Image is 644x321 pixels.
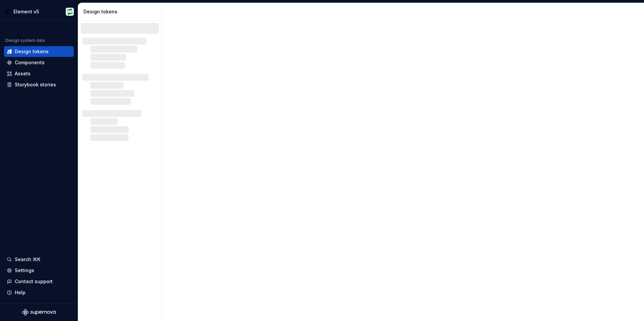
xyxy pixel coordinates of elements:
[4,254,74,265] button: Search ⌘K
[84,8,159,15] div: Design tokens
[15,289,25,296] div: Help
[4,68,74,79] a: Assets
[15,256,40,263] div: Search ⌘K
[15,267,34,274] div: Settings
[13,8,39,15] div: Element v5
[4,46,74,57] a: Design tokens
[22,309,56,316] svg: Supernova Logo
[4,265,74,276] a: Settings
[15,59,45,66] div: Components
[15,81,56,88] div: Storybook stories
[4,287,74,298] button: Help
[15,278,53,285] div: Contact support
[4,57,74,68] a: Components
[4,276,74,287] button: Contact support
[15,48,49,55] div: Design tokens
[66,8,74,16] img: Mobile Admin
[15,70,31,77] div: Assets
[5,38,45,43] div: Design system data
[1,4,76,19] button: Element v5Mobile Admin
[4,79,74,90] a: Storybook stories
